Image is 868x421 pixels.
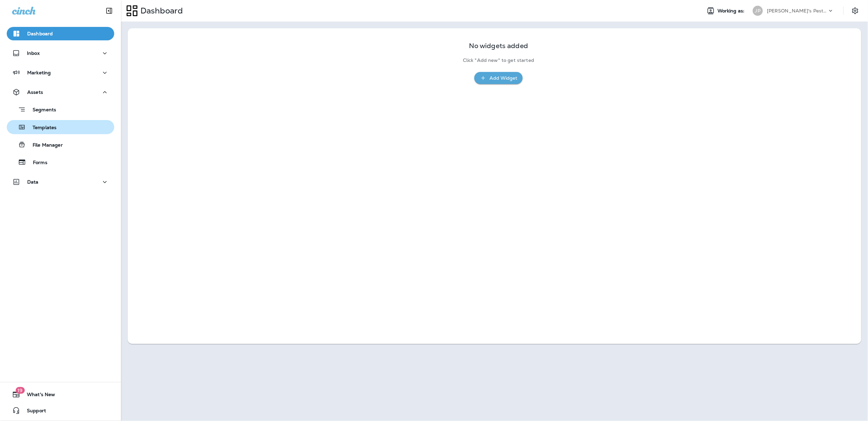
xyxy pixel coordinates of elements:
span: Support [20,408,46,416]
button: Collapse Sidebar [100,4,119,17]
p: Segments [26,107,56,114]
p: Dashboard [138,6,183,16]
div: JP [753,6,763,16]
button: File Manager [7,138,114,152]
p: Templates [26,125,56,131]
button: Marketing [7,66,114,79]
button: Segments [7,102,114,117]
span: What's New [20,392,55,400]
p: Click "Add new" to get started [463,58,534,63]
button: 19What's New [7,388,114,401]
div: Add Widget [489,74,517,82]
button: Data [7,175,114,189]
p: File Manager [26,142,63,149]
p: [PERSON_NAME]'s Pest Control - [GEOGRAPHIC_DATA] [767,8,827,13]
button: Add Widget [474,72,523,84]
p: Dashboard [27,31,53,36]
button: Inbox [7,46,114,60]
p: Forms [26,160,47,166]
p: Data [27,179,39,185]
button: Dashboard [7,27,114,40]
p: Assets [27,89,43,95]
button: Assets [7,85,114,99]
p: No widgets added [469,43,528,49]
button: Forms [7,155,114,169]
p: Marketing [27,70,51,75]
button: Settings [849,5,861,17]
p: Inbox [27,50,40,56]
button: Support [7,404,114,417]
span: Working as: [718,8,746,14]
span: 19 [15,387,25,394]
button: Templates [7,120,114,134]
